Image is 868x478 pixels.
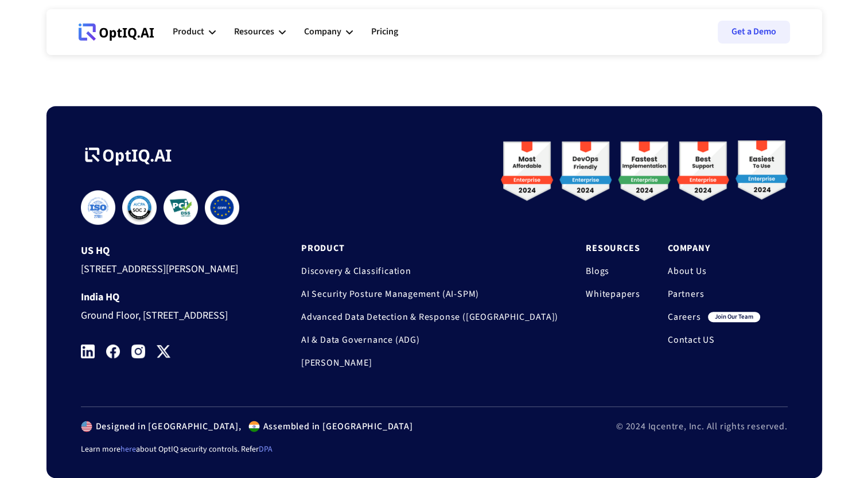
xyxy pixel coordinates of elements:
div: US HQ [81,245,258,257]
a: Careers [668,311,701,323]
a: DPA [259,444,273,455]
div: Company [304,24,341,40]
div: Learn more about OptIQ security controls. Refer [81,444,788,455]
div: India HQ [81,292,258,303]
a: Company [668,242,760,254]
div: Company [304,15,353,49]
div: Product [173,24,204,40]
a: Webflow Homepage [79,15,154,49]
a: Product [301,242,558,254]
div: Assembled in [GEOGRAPHIC_DATA] [260,421,413,432]
a: [PERSON_NAME] [301,357,558,369]
div: Resources [234,24,274,40]
a: Pricing [371,15,398,49]
div: Resources [234,15,286,49]
a: AI Security Posture Management (AI-SPM) [301,288,558,300]
div: © 2024 Iqcentre, Inc. All rights reserved. [616,421,788,432]
div: Product [173,15,216,49]
a: Advanced Data Detection & Response ([GEOGRAPHIC_DATA]) [301,311,558,323]
div: Ground Floor, [STREET_ADDRESS] [81,303,258,324]
a: Resources [586,242,640,254]
a: Contact US [668,334,760,346]
div: join our team [708,312,760,322]
div: [STREET_ADDRESS][PERSON_NAME] [81,257,258,278]
a: About Us [668,265,760,277]
a: Discovery & Classification [301,265,558,277]
a: AI & Data Governance (ADG) [301,334,558,346]
a: Get a Demo [718,21,790,44]
a: Whitepapers [586,288,640,300]
div: Designed in [GEOGRAPHIC_DATA], [92,421,242,432]
a: Partners [668,288,760,300]
a: Blogs [586,265,640,277]
a: here [120,444,136,455]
